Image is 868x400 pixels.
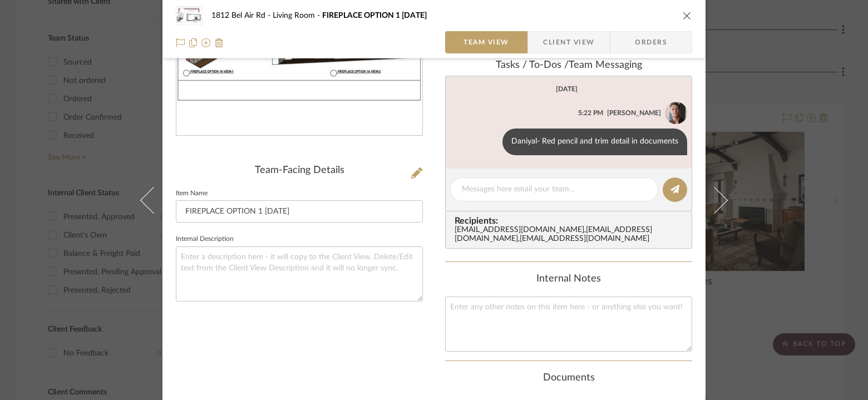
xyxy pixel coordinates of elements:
span: Recipients: [455,216,687,226]
div: [EMAIL_ADDRESS][DOMAIN_NAME] , [EMAIL_ADDRESS][DOMAIN_NAME] , [EMAIL_ADDRESS][DOMAIN_NAME] [455,226,687,244]
span: Team View [463,31,509,53]
button: close [682,11,692,21]
div: [PERSON_NAME] [607,108,661,118]
span: FIREPLACE OPTION 1 [DATE] [322,12,427,19]
div: 5:22 PM [578,108,603,118]
div: [DATE] [556,85,578,93]
label: Item Name [176,191,208,196]
span: Client View [543,31,594,53]
div: Documents [445,372,692,384]
div: team Messaging [445,60,692,72]
img: Remove from project [215,38,224,47]
div: Team-Facing Details [176,165,423,177]
span: 1812 Bel Air Rd [211,12,273,19]
img: a2497b2d-a1a4-483f-9b0d-4fa1f75d8f46.png [665,102,687,124]
img: c7c52136-2ba9-459a-ad54-b3a00588bc0e_48x40.jpg [176,4,203,27]
span: Orders [623,31,679,53]
div: Daniyal- Red pencil and trim detail in documents [502,129,687,155]
span: Tasks / To-Dos / [496,60,569,70]
label: Internal Description [176,236,234,242]
span: Living Room [273,12,322,19]
input: Enter Item Name [176,200,423,223]
div: Internal Notes [445,273,692,285]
